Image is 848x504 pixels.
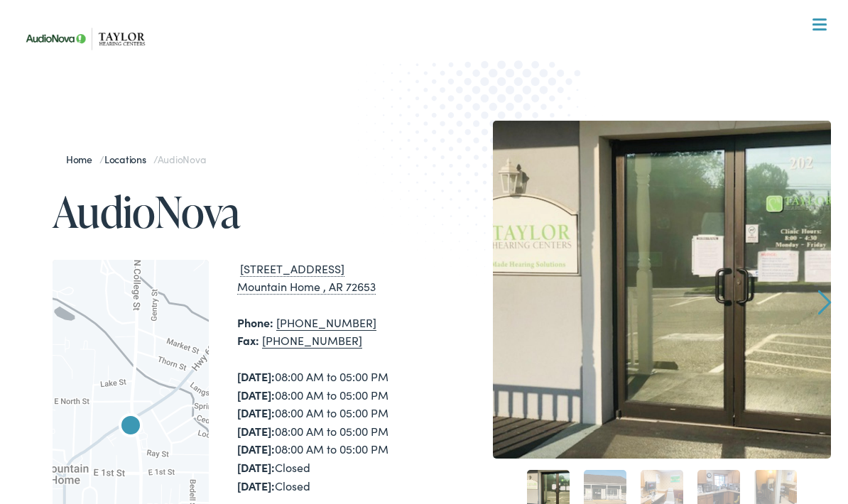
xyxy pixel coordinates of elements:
[237,368,424,495] div: 08:00 AM to 05:00 PM 08:00 AM to 05:00 PM 08:00 AM to 05:00 PM 08:00 AM to 05:00 PM 08:00 AM to 0...
[237,459,275,475] strong: [DATE]:
[237,332,259,348] strong: Fax:
[66,152,206,166] span: / /
[104,152,153,166] a: Locations
[237,314,273,330] strong: Phone:
[28,57,831,101] a: What We Offer
[237,387,275,402] strong: [DATE]:
[237,441,275,456] strong: [DATE]:
[237,405,275,420] strong: [DATE]:
[66,152,99,166] a: Home
[237,423,275,439] strong: [DATE]:
[108,405,153,450] div: AudioNova
[53,188,424,235] h1: AudioNova
[237,478,275,493] strong: [DATE]:
[818,290,832,315] a: Next
[158,152,206,166] span: AudioNova
[237,368,275,384] strong: [DATE]:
